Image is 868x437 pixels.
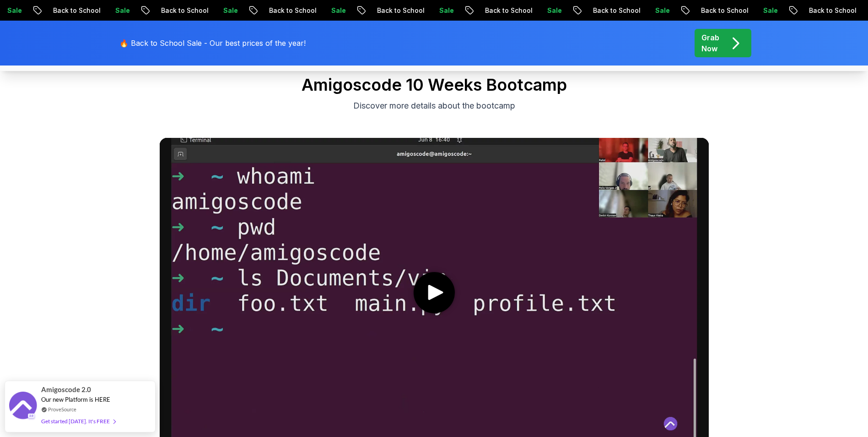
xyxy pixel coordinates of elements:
[245,6,307,15] p: Back to School
[461,6,523,15] p: Back to School
[523,6,553,15] p: Sale
[41,396,110,403] span: Our new Platform is HERE
[353,6,415,15] p: Back to School
[29,6,92,15] p: Back to School
[307,6,337,15] p: Sale
[199,6,229,15] p: Sale
[631,6,661,15] p: Sale
[92,6,121,15] p: Sale
[701,32,719,54] p: Grab Now
[41,416,115,426] div: Get started [DATE]. It's FREE
[785,6,847,15] p: Back to School
[9,392,37,421] img: provesource social proof notification image
[415,6,445,15] p: Sale
[119,38,306,49] p: 🔥 Back to School Sale - Our best prices of the year!
[41,384,91,395] span: Amigoscode 2.0
[48,405,76,413] a: ProveSource
[137,6,199,15] p: Back to School
[280,99,588,112] p: Discover more details about the bootcamp
[739,6,769,15] p: Sale
[677,6,739,15] p: Back to School
[569,6,631,15] p: Back to School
